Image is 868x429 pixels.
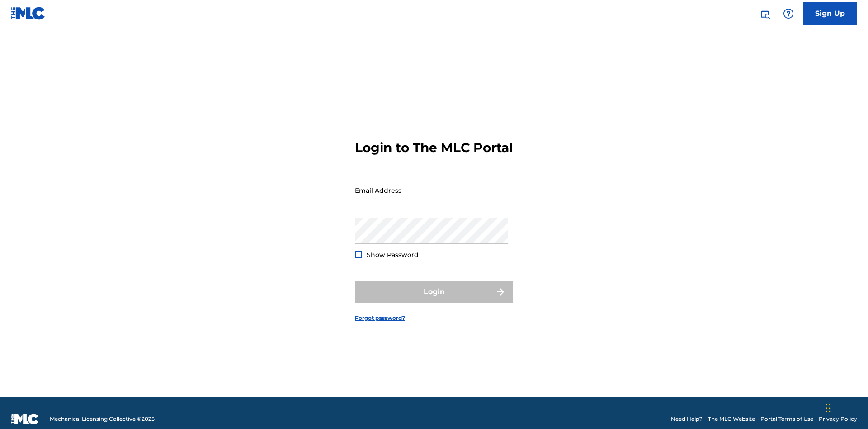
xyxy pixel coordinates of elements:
[11,7,46,20] img: MLC Logo
[803,2,857,25] a: Sign Up
[355,314,405,322] a: Forgot password?
[759,8,770,19] img: search
[823,386,868,429] iframe: Chat Widget
[783,8,794,19] img: help
[355,140,513,156] h3: Login to The MLC Portal
[50,415,155,423] span: Mechanical Licensing Collective © 2025
[819,415,857,423] a: Privacy Policy
[671,415,703,423] a: Need Help?
[826,395,831,422] div: Drag
[367,251,419,259] span: Show Password
[756,5,774,23] a: Public Search
[708,415,755,423] a: The MLC Website
[11,414,39,424] img: logo
[760,415,813,423] a: Portal Terms of Use
[779,5,797,23] div: Help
